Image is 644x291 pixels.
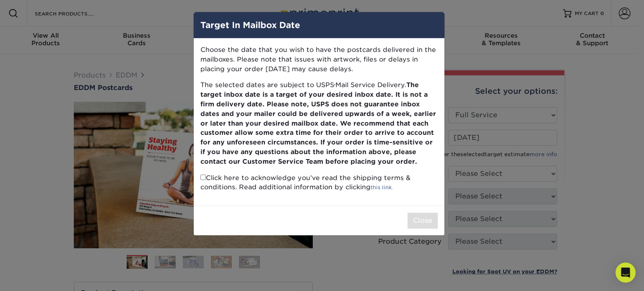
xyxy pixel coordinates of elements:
[615,263,636,283] div: Open Intercom Messenger
[200,173,438,193] p: Click here to acknowledge you’ve read the shipping terms & conditions. Read additional informatio...
[334,83,335,86] small: ®
[200,80,438,166] p: The selected dates are subject to USPS Mail Service Delivery.
[200,19,438,31] h4: Target In Mailbox Date
[371,184,393,191] a: this link.
[200,81,436,165] b: The target inbox date is a target of your desired inbox date. It is not a firm delivery date. Ple...
[408,213,438,229] button: Close
[200,45,438,74] p: Choose the date that you wish to have the postcards delivered in the mailboxes. Please note that ...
